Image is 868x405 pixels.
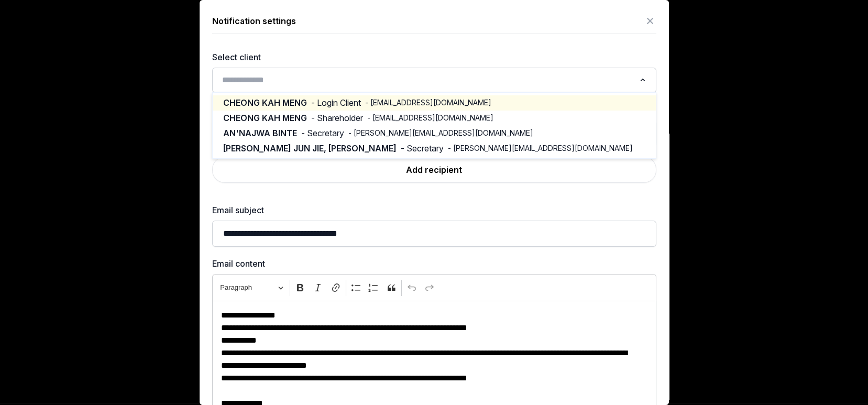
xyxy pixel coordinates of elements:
[216,280,288,296] button: Heading
[220,281,274,294] span: Paragraph
[212,204,656,216] label: Email subject
[223,127,297,139] span: AN'NAJWA BINTE
[212,157,656,183] a: Add recipient
[365,97,491,108] span: - [EMAIL_ADDRESS][DOMAIN_NAME]
[223,112,307,124] span: CHEONG KAH MENG
[448,143,633,154] span: - [PERSON_NAME][EMAIL_ADDRESS][DOMAIN_NAME]
[212,15,296,27] div: Notification settings
[311,112,363,124] span: - Shareholder
[367,113,493,123] span: - [EMAIL_ADDRESS][DOMAIN_NAME]
[223,143,397,155] span: [PERSON_NAME] JUN JIE, [PERSON_NAME]
[212,257,656,270] label: Email content
[401,143,444,155] span: - Secretary
[311,97,361,109] span: - Login Client
[212,274,656,301] div: Editor toolbar
[218,73,635,87] input: Search for option
[217,71,651,90] div: Search for option
[223,97,307,109] span: CHEONG KAH MENG
[348,128,533,138] span: - [PERSON_NAME][EMAIL_ADDRESS][DOMAIN_NAME]
[301,127,344,139] span: - Secretary
[212,51,656,63] label: Select client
